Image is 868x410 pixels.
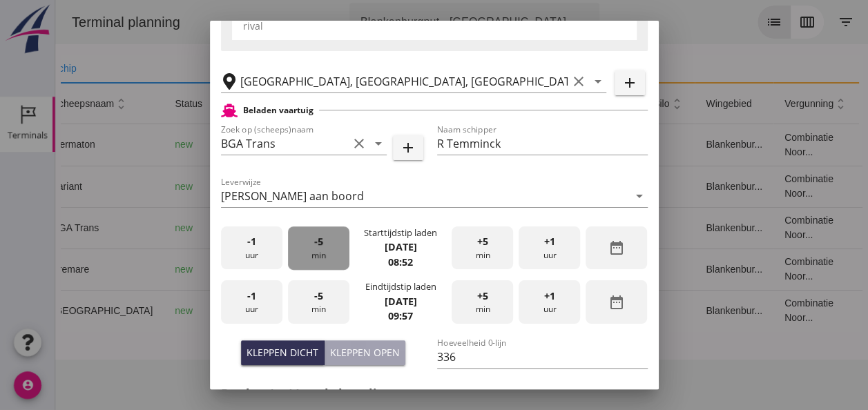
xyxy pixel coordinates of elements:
[718,248,804,290] td: Combinatie Noor...
[108,290,158,331] td: new
[221,190,364,202] div: [PERSON_NAME] aan boord
[305,14,511,30] div: Blankenburgput - [GEOGRAPHIC_DATA]
[452,280,513,324] div: min
[169,137,285,152] div: Gouda
[437,346,648,368] input: Hoeveelheid 0-lijn
[169,304,285,318] div: [GEOGRAPHIC_DATA]
[465,207,534,248] td: Filling sand
[325,340,405,365] button: Kleppen open
[247,289,256,304] span: -1
[535,248,640,290] td: 18
[477,289,488,304] span: +5
[365,280,436,293] div: Eindtijdstip laden
[288,226,349,270] div: min
[782,14,799,30] i: filter_list
[221,133,348,155] input: Zoek op (scheeps)naam
[718,166,804,207] td: Combinatie Noor...
[570,73,587,90] i: clear
[639,290,718,331] td: Blankenbur...
[519,14,536,30] i: arrow_drop_down
[608,294,625,311] i: date_range
[314,289,323,304] span: -5
[108,83,158,124] th: status
[247,345,318,360] div: Kleppen dicht
[108,248,158,290] td: new
[108,166,158,207] td: new
[348,141,359,149] small: m3
[204,223,213,233] i: directions_boat
[321,124,397,166] td: 672
[6,12,136,32] div: Terminal planning
[241,340,325,365] button: Kleppen dicht
[437,133,648,155] input: Naam schipper
[519,280,580,324] div: uur
[544,289,555,304] span: +1
[396,83,465,124] th: cumulatief
[452,226,513,270] div: min
[535,166,640,207] td: 18
[639,207,718,248] td: Blankenbur...
[348,183,359,191] small: m3
[276,264,285,274] i: directions_boat
[476,98,523,109] span: product
[400,139,416,156] i: add
[204,140,213,150] i: directions_boat
[465,166,534,207] td: Filling sand
[321,55,804,83] th: product
[718,207,804,248] td: Combinatie Noor...
[221,384,648,403] h2: Product(en)/vrachtbepaling
[744,14,760,30] i: calendar_view_week
[621,75,638,91] i: add
[321,207,397,248] td: 336
[59,97,73,111] i: unfold_more
[108,207,158,248] td: new
[729,98,793,109] span: vergunning
[384,295,416,308] strong: [DATE]
[477,234,488,249] span: +5
[158,83,296,124] th: bestemming
[348,307,359,315] small: m3
[221,226,282,270] div: uur
[590,73,606,90] i: arrow_drop_down
[321,248,397,290] td: 434
[288,280,349,324] div: min
[465,124,534,166] td: Ontzilt oph.zan...
[535,290,640,331] td: 18
[384,240,416,253] strong: [DATE]
[465,290,534,331] td: Filling sand
[614,97,628,111] i: unfold_more
[608,240,625,256] i: date_range
[169,179,285,194] div: Katwijk
[519,226,580,270] div: uur
[388,309,413,322] strong: 09:57
[364,226,437,240] div: Starttijdstip laden
[243,104,314,117] h2: Beladen vaartuig
[465,248,534,290] td: Filling sand
[169,221,285,235] div: Tilburg
[639,248,718,290] td: Blankenbur...
[276,306,285,315] i: directions_boat
[510,97,524,111] i: unfold_more
[778,97,793,111] i: unfold_more
[321,166,397,207] td: 337
[535,124,640,166] td: 18
[348,224,359,233] small: m3
[535,207,640,248] td: 18
[639,166,718,207] td: Blankenbur...
[639,124,718,166] td: Blankenbur...
[314,234,323,249] span: -5
[321,83,397,124] th: hoeveelheid
[388,255,413,269] strong: 08:52
[330,345,400,360] div: Kleppen open
[243,19,626,33] div: rival
[546,98,629,109] span: vak/bunker/silo
[718,124,804,166] td: Combinatie Noor...
[639,83,718,124] th: wingebied
[247,234,256,249] span: -1
[718,290,804,331] td: Combinatie Noor...
[711,14,727,30] i: list
[370,135,387,152] i: arrow_drop_down
[348,266,359,274] small: m3
[221,280,282,324] div: uur
[321,290,397,331] td: 467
